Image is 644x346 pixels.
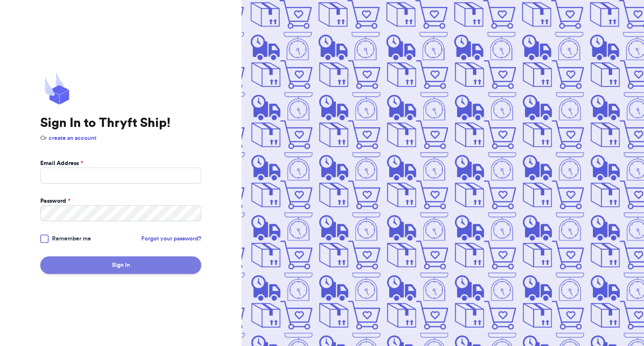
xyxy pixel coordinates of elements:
label: Email Address [40,159,83,168]
h1: Sign In to Thryft Ship! [40,116,201,131]
a: Forgot your password? [141,235,201,243]
p: Or [40,134,201,142]
button: Sign In [40,256,201,274]
label: Password [40,197,70,205]
a: create an account [49,135,96,141]
span: Remember me [52,235,91,243]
